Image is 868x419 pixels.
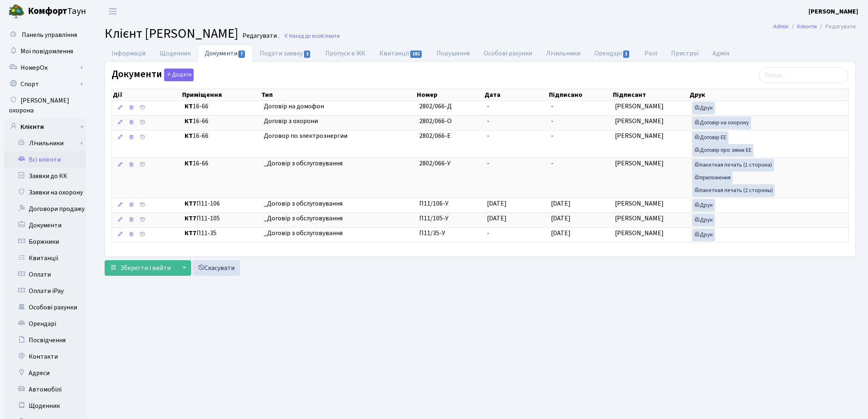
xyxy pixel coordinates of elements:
a: Квитанції [4,250,86,266]
a: Оплати iPay [4,283,86,299]
span: Таун [28,5,86,18]
span: - [551,117,553,126]
span: - [551,159,553,168]
a: Друк [692,229,715,241]
th: Дії [112,89,181,101]
a: Щоденник [153,45,198,62]
span: [PERSON_NAME] [615,214,664,223]
a: Документи [198,45,253,62]
a: Орендарі [4,316,86,332]
th: Тип [260,89,416,101]
a: Щоденник [4,398,86,414]
span: Мої повідомлення [21,47,73,56]
b: КТ [185,131,193,140]
button: Зберегти і вийти [105,260,176,276]
span: - [487,159,489,168]
a: Договір ЕЕ [692,131,729,144]
span: 2802/066-Е [419,131,451,140]
b: КТ [185,102,193,111]
th: Підписано [548,89,612,101]
a: [PERSON_NAME] охорона [4,92,86,119]
th: Дата [484,89,548,101]
a: Боржники [4,234,86,250]
span: Договір на домофон [264,102,413,111]
span: [DATE] [487,199,507,208]
a: Подати заявку [253,45,318,62]
span: [DATE] [551,214,571,223]
input: Пошук... [759,67,848,83]
span: - [551,131,553,140]
span: _Договір з обслуговування [264,159,413,168]
span: Договір з охорони [264,117,413,126]
a: Назад до всіхКлієнти [283,32,340,40]
span: [DATE] [487,214,507,223]
a: Друк [692,102,715,114]
nav: breadcrumb [761,18,868,35]
span: [PERSON_NAME] [615,229,664,238]
a: Панель управління [4,27,86,43]
span: Договор по электроэнергии [264,131,413,141]
span: Панель управління [22,30,77,39]
span: П11/105-У [419,214,448,223]
span: 2802/066-Д [419,102,452,111]
button: Переключити навігацію [103,5,123,18]
span: - [487,102,489,111]
span: [PERSON_NAME] [615,159,664,168]
span: - [487,131,489,140]
span: Клієнти [321,32,340,40]
span: 181 [410,50,422,58]
span: 2802/066-О [419,117,452,126]
a: Клієнти [4,119,86,135]
span: [PERSON_NAME] [615,102,664,111]
span: Зберегти і вийти [120,263,171,272]
th: Підписант [612,89,689,101]
span: [DATE] [551,229,571,238]
span: [PERSON_NAME] [615,199,664,208]
a: Всі клієнти [4,151,86,168]
span: П11-35 [185,229,257,238]
a: Договір про зміни ЕЕ [692,144,754,157]
span: 7 [238,50,245,58]
label: Документи [112,69,194,81]
span: - [487,117,489,126]
a: Admin [773,22,788,31]
b: Комфорт [28,5,67,18]
b: [PERSON_NAME] [809,7,858,16]
a: Друк [692,199,715,212]
span: П11/35-У [419,229,445,238]
a: Пропуск в ЖК [318,45,372,62]
li: Редагувати [817,22,856,31]
a: пакетная печать (2 стороны) [692,184,775,197]
a: Квитанції [372,45,429,62]
span: [DATE] [551,199,571,208]
a: Скасувати [192,260,240,276]
b: КТ [185,159,193,168]
span: [PERSON_NAME] [615,117,664,126]
a: Адреси [4,365,86,381]
a: Пристрої [664,45,706,62]
a: Посвідчення [4,332,86,348]
a: [PERSON_NAME] [809,7,858,16]
b: КТ7 [185,199,196,208]
a: НомерОк [4,60,86,76]
th: Приміщення [181,89,260,101]
a: Інформація [105,45,153,62]
span: 1 [623,50,630,58]
a: пакетная печать (1 сторона) [692,159,774,172]
span: 1 [304,50,311,58]
a: Договори продажу [4,201,86,217]
span: П11-105 [185,214,257,223]
a: Оплати [4,266,86,283]
span: П11/106-У [419,199,448,208]
a: Мої повідомлення [4,43,86,60]
span: 16-66 [185,117,257,126]
th: Номер [416,89,484,101]
a: Документи [4,217,86,234]
b: КТ [185,117,193,126]
span: - [551,102,553,111]
a: Орендарі [587,45,637,62]
a: приложения [692,172,733,184]
a: Договір на охорону [692,117,751,129]
span: - [487,229,489,238]
span: _Договір з обслуговування [264,214,413,223]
